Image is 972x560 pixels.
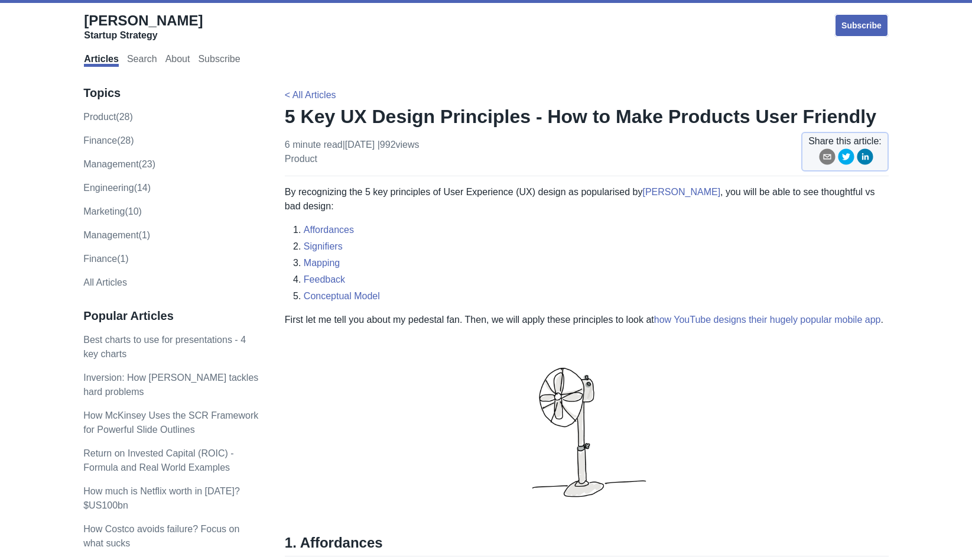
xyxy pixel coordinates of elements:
a: How Costco avoids failure? Focus on what sucks [83,524,239,548]
a: finance(28) [83,135,134,145]
h2: 1. Affordances [285,534,889,556]
a: management(23) [83,159,155,169]
a: Management(1) [83,230,150,240]
a: How McKinsey Uses the SCR Framework for Powerful Slide Outlines [83,410,258,435]
a: [PERSON_NAME] [642,187,720,197]
button: twitter [838,148,854,169]
a: product(28) [83,112,133,122]
img: fan [431,336,742,520]
a: All Articles [83,277,127,287]
span: Share this article: [808,134,882,148]
h1: 5 Key UX Design Principles - How to Make Products User Friendly [285,105,889,128]
a: Return on Invested Capital (ROIC) - Formula and Real World Examples [83,448,233,472]
a: Subscribe [198,54,240,67]
span: [PERSON_NAME] [84,12,203,28]
a: how YouTube designs their hugely popular mobile app [654,315,881,325]
a: Mapping [304,258,340,268]
a: About [165,54,190,67]
a: How much is Netflix worth in [DATE]? $US100bn [83,486,240,510]
a: < All Articles [285,90,336,100]
a: Best charts to use for presentations - 4 key charts [83,335,246,359]
p: By recognizing the 5 key principles of User Experience (UX) design as popularised by , you will b... [285,185,889,213]
a: Inversion: How [PERSON_NAME] tackles hard problems [83,373,258,397]
a: Feedback [304,274,345,284]
p: 6 minute read | [DATE] [285,138,420,166]
a: product [285,154,317,164]
h3: Popular Articles [83,309,260,323]
a: Finance(1) [83,254,128,264]
a: marketing(10) [83,206,142,216]
p: First let me tell you about my pedestal fan. Then, we will apply these principles to look at . [285,313,889,327]
a: [PERSON_NAME]Startup Strategy [84,12,203,41]
a: Subscribe [834,14,889,37]
a: Affordances [304,225,354,235]
div: Startup Strategy [84,30,203,41]
a: Search [127,54,157,67]
span: | 992 views [378,140,420,150]
h3: Topics [83,86,260,101]
a: Articles [84,54,119,67]
a: Signifiers [304,241,343,251]
button: email [819,148,836,169]
button: linkedin [857,148,873,169]
a: Conceptual Model [304,291,380,301]
a: engineering(14) [83,183,151,193]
